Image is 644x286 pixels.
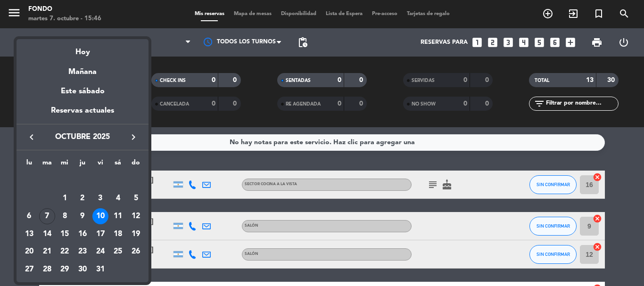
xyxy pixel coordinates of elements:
[74,225,91,243] td: 16 de octubre de 2025
[39,226,55,242] div: 14
[127,243,145,261] td: 26 de octubre de 2025
[127,190,145,208] td: 5 de octubre de 2025
[128,190,144,206] div: 5
[74,261,91,278] div: 30
[74,157,91,172] th: jueves
[56,190,74,208] td: 1 de octubre de 2025
[74,244,91,260] div: 23
[20,225,38,243] td: 13 de octubre de 2025
[57,261,73,278] div: 29
[127,207,145,225] td: 12 de octubre de 2025
[38,243,56,261] td: 21 de octubre de 2025
[128,244,144,260] div: 26
[91,225,109,243] td: 17 de octubre de 2025
[110,208,126,224] div: 11
[39,208,55,224] div: 7
[74,190,91,208] td: 2 de octubre de 2025
[56,261,74,278] td: 29 de octubre de 2025
[74,243,91,261] td: 23 de octubre de 2025
[38,261,56,278] td: 28 de octubre de 2025
[110,190,126,206] div: 4
[39,261,55,278] div: 28
[91,157,109,172] th: viernes
[56,225,74,243] td: 15 de octubre de 2025
[109,190,127,208] td: 4 de octubre de 2025
[128,208,144,224] div: 12
[127,157,145,172] th: domingo
[57,226,73,242] div: 15
[91,190,109,208] td: 3 de octubre de 2025
[74,190,91,206] div: 2
[21,261,37,278] div: 27
[38,207,56,225] td: 7 de octubre de 2025
[110,226,126,242] div: 18
[21,208,37,224] div: 6
[57,190,73,206] div: 1
[20,243,38,261] td: 20 de octubre de 2025
[23,131,40,143] button: keyboard_arrow_left
[91,207,109,225] td: 10 de octubre de 2025
[128,131,139,143] i: keyboard_arrow_right
[17,39,149,58] div: Hoy
[56,207,74,225] td: 8 de octubre de 2025
[57,244,73,260] div: 22
[74,261,91,278] td: 30 de octubre de 2025
[56,243,74,261] td: 22 de octubre de 2025
[17,105,149,124] div: Reservas actuales
[21,244,37,260] div: 20
[127,225,145,243] td: 19 de octubre de 2025
[91,261,109,278] td: 31 de octubre de 2025
[92,226,108,242] div: 17
[128,226,144,242] div: 19
[109,225,127,243] td: 18 de octubre de 2025
[109,207,127,225] td: 11 de octubre de 2025
[26,131,37,143] i: keyboard_arrow_left
[110,244,126,260] div: 25
[38,225,56,243] td: 14 de octubre de 2025
[74,226,91,242] div: 16
[20,157,38,172] th: lunes
[40,131,125,143] span: octubre 2025
[74,208,91,224] div: 9
[20,172,145,190] td: OCT.
[92,208,108,224] div: 10
[92,190,108,206] div: 3
[109,243,127,261] td: 25 de octubre de 2025
[92,244,108,260] div: 24
[20,261,38,278] td: 27 de octubre de 2025
[92,261,108,278] div: 31
[17,59,149,78] div: Mañana
[17,78,149,105] div: Este sábado
[21,226,37,242] div: 13
[57,208,73,224] div: 8
[39,244,55,260] div: 21
[20,207,38,225] td: 6 de octubre de 2025
[38,157,56,172] th: martes
[125,131,142,143] button: keyboard_arrow_right
[109,157,127,172] th: sábado
[91,243,109,261] td: 24 de octubre de 2025
[56,157,74,172] th: miércoles
[74,207,91,225] td: 9 de octubre de 2025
